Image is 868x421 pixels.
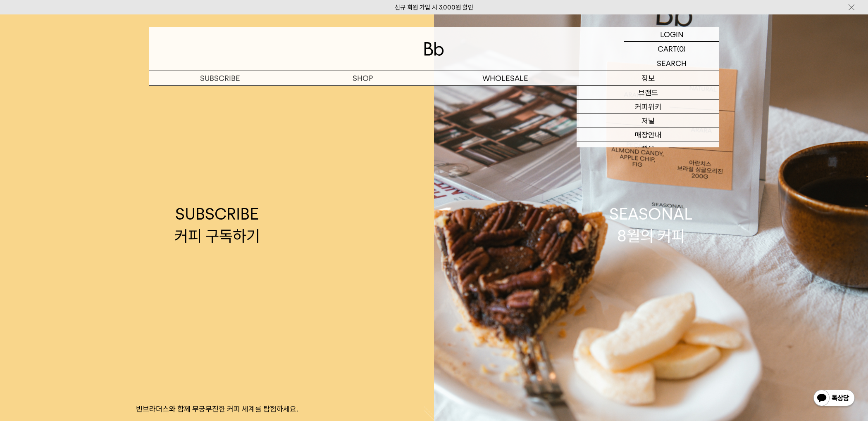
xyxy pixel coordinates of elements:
a: LOGIN [624,27,719,42]
a: SUBSCRIBE [149,71,291,85]
p: WHOLESALE [434,71,577,85]
div: SEASONAL 8월의 커피 [609,203,693,247]
p: CART [658,42,677,56]
p: (0) [677,42,686,56]
a: 매장안내 [577,128,719,142]
img: 로고 [424,42,444,56]
a: SHOP [291,71,434,85]
a: 채용 [577,142,719,156]
p: SEARCH [657,56,687,71]
p: LOGIN [660,27,684,41]
a: 커피위키 [577,100,719,114]
a: 신규 회원 가입 시 3,000원 할인 [395,4,473,11]
img: 카카오톡 채널 1:1 채팅 버튼 [813,389,856,409]
a: 브랜드 [577,86,719,100]
a: 저널 [577,114,719,128]
a: CART (0) [624,42,719,56]
div: SUBSCRIBE 커피 구독하기 [174,203,260,247]
p: 정보 [577,71,719,85]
